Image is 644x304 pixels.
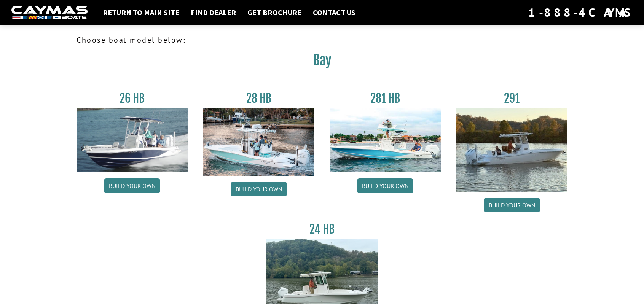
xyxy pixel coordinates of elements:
p: Choose boat model below: [77,34,567,46]
img: white-logo-c9c8dbefe5ff5ceceb0f0178aa75bf4bb51f6bca0971e226c86eb53dfe498488.png [11,6,88,20]
h3: 28 HB [203,91,315,105]
a: Contact Us [309,8,359,18]
h3: 26 HB [77,91,188,105]
h3: 24 HB [266,222,378,236]
a: Return to main site [99,8,183,18]
img: 28_hb_thumbnail_for_caymas_connect.jpg [203,108,315,176]
div: 1-888-4CAYMAS [528,4,633,21]
a: Get Brochure [244,8,305,18]
a: Find Dealer [187,8,240,18]
a: Build your own [104,178,160,193]
h3: 291 [456,91,568,105]
img: 291_Thumbnail.jpg [456,108,568,192]
a: Build your own [484,198,540,212]
img: 28-hb-twin.jpg [330,108,441,172]
a: Build your own [231,182,287,196]
h3: 281 HB [330,91,441,105]
img: 26_new_photo_resized.jpg [77,108,188,172]
h2: Bay [77,52,567,73]
a: Build your own [357,178,413,193]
